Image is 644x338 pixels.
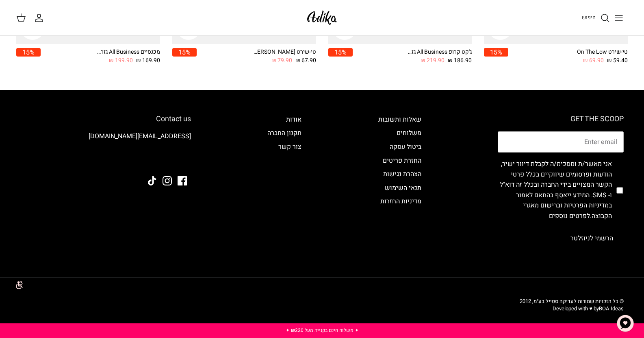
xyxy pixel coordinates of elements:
[582,13,596,21] span: חיפוש
[178,176,187,185] a: Facebook
[278,142,301,152] a: צור קשר
[172,48,197,65] a: 15%
[599,305,624,312] a: BOA Ideas
[549,211,590,221] a: לפרטים נוספים
[197,48,316,65] a: טי-שירט [PERSON_NAME] שרוולים ארוכים 67.90 ₪ 79.90 ₪
[582,13,610,23] a: חיפוש
[378,115,421,124] a: שאלות ותשובות
[520,297,624,305] span: © כל הזכויות שמורות לעדיקה סטייל בע״מ, 2012
[383,169,421,179] a: הצהרת נגישות
[380,196,421,206] a: מדיניות החזרות
[498,131,624,153] input: Email
[370,115,429,249] div: Secondary navigation
[560,228,624,249] button: הרשמי לניוזלטר
[563,48,628,57] div: טי-שירט On The Low
[169,154,191,165] img: Adika IL
[89,131,191,141] a: [EMAIL_ADDRESS][DOMAIN_NAME]
[95,48,160,57] div: מכנסיים All Business גזרה מחויטת
[610,9,628,27] button: Toggle menu
[109,56,133,65] span: 199.90 ₪
[448,56,472,65] span: 186.90 ₪
[16,48,41,65] a: 15%
[41,48,160,65] a: מכנסיים All Business גזרה מחויטת 169.90 ₪ 199.90 ₪
[16,48,41,57] span: 15%
[136,56,160,65] span: 169.90 ₪
[407,48,472,57] div: ג'קט קרופ All Business גזרה מחויטת
[484,48,508,65] a: 15%
[172,48,197,57] span: 15%
[583,56,604,65] span: 69.90 ₪
[267,128,301,138] a: תקנון החברה
[286,115,301,124] a: אודות
[385,183,421,193] a: תנאי השימוש
[613,311,637,336] button: צ'אט
[305,8,339,27] img: Adika IL
[34,13,47,23] a: החשבון שלי
[163,176,172,185] a: Instagram
[390,142,421,152] a: ביטול עסקה
[508,48,628,65] a: טי-שירט On The Low 59.40 ₪ 69.90 ₪
[498,159,612,222] label: אני מאשר/ת ומסכימ/ה לקבלת דיוור ישיר, הודעות ופרסומים שיווקיים בכלל פרטי הקשר המצויים בידי החברה ...
[397,128,421,138] a: משלוחים
[484,48,508,57] span: 15%
[286,327,359,334] a: ✦ משלוח חינם בקנייה מעל ₪220 ✦
[147,176,157,185] a: Tiktok
[295,56,316,65] span: 67.90 ₪
[498,115,624,124] h6: GET THE SCOOP
[251,48,316,57] div: טי-שירט [PERSON_NAME] שרוולים ארוכים
[328,48,353,65] a: 15%
[20,115,191,124] h6: Contact us
[520,305,624,312] p: Developed with ♥ by
[421,56,445,65] span: 219.90 ₪
[383,156,421,166] a: החזרת פריטים
[259,115,310,249] div: Secondary navigation
[353,48,472,65] a: ג'קט קרופ All Business גזרה מחויטת 186.90 ₪ 219.90 ₪
[328,48,353,57] span: 15%
[6,274,28,296] img: accessibility_icon02.svg
[607,56,628,65] span: 59.40 ₪
[271,56,292,65] span: 79.90 ₪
